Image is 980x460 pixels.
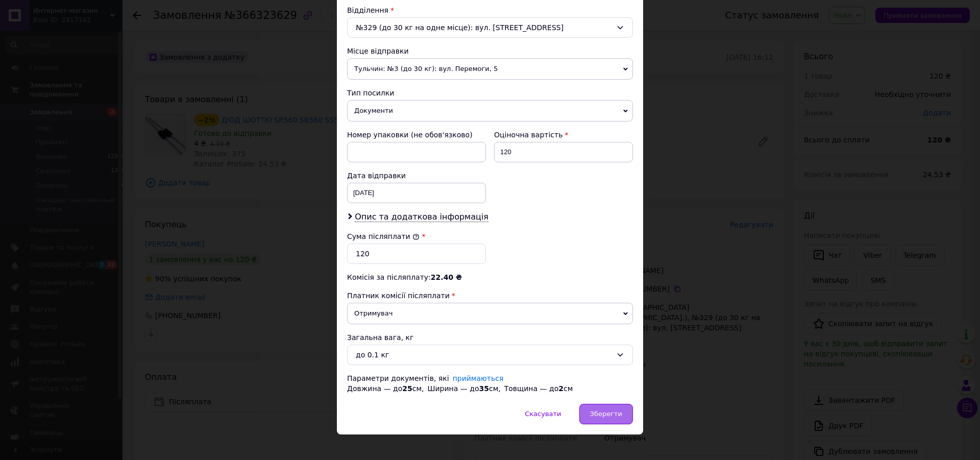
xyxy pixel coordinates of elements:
[347,292,450,300] span: Платник комісії післяплати
[431,273,462,281] span: 22.40 ₴
[347,47,409,55] span: Місце відправки
[453,374,504,382] a: приймаються
[590,410,622,418] span: Зберегти
[347,5,633,15] div: Відділення
[347,332,633,343] div: Загальна вага, кг
[347,171,486,181] div: Дата відправки
[355,212,488,222] span: Опис та додаткова інформація
[525,410,561,418] span: Скасувати
[347,232,420,240] label: Сума післяплати
[347,89,394,97] span: Тип посилки
[347,58,633,80] span: Тульчин: №3 (до 30 кг): вул. Перемоги, 5
[356,349,612,360] div: до 0.1 кг
[347,100,633,122] span: Документи
[347,373,633,394] div: Параметри документів, які Довжина — до см, Ширина — до см, Товщина — до см
[347,272,633,282] div: Комісія за післяплату:
[402,384,412,393] span: 25
[347,303,633,324] span: Отримувач
[558,384,563,393] span: 2
[479,384,488,393] span: 35
[494,130,633,140] div: Оціночна вартість
[347,130,486,140] div: Номер упаковки (не обов'язково)
[347,17,633,38] div: №329 (до 30 кг на одне місце): вул. [STREET_ADDRESS]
